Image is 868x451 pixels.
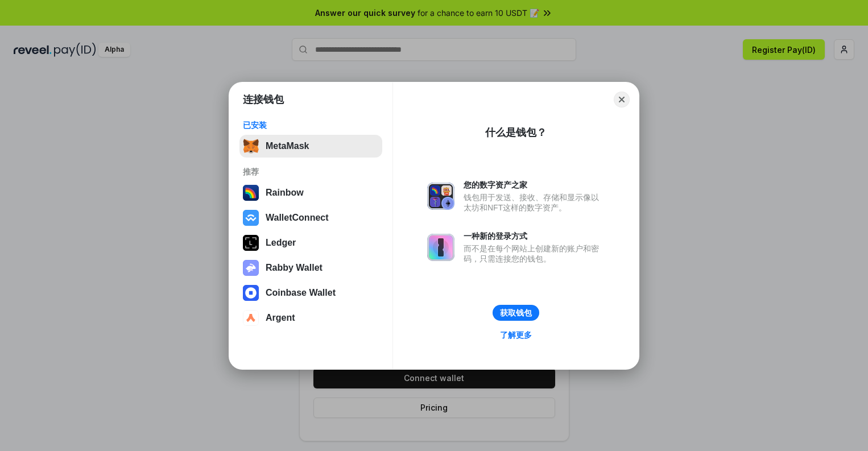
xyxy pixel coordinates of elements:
div: 您的数字资产之家 [464,180,605,190]
div: 什么是钱包？ [485,126,547,139]
div: 已安装 [243,120,379,130]
button: Rainbow [239,181,382,204]
h1: 连接钱包 [243,93,284,106]
img: svg+xml,%3Csvg%20width%3D%22120%22%20height%3D%22120%22%20viewBox%3D%220%200%20120%20120%22%20fil... [243,185,259,201]
img: svg+xml,%3Csvg%20fill%3D%22none%22%20height%3D%2233%22%20viewBox%3D%220%200%2035%2033%22%20width%... [243,138,259,154]
img: svg+xml,%3Csvg%20xmlns%3D%22http%3A%2F%2Fwww.w3.org%2F2000%2Fsvg%22%20fill%3D%22none%22%20viewBox... [427,183,454,210]
button: Argent [239,307,382,329]
img: svg+xml,%3Csvg%20xmlns%3D%22http%3A%2F%2Fwww.w3.org%2F2000%2Fsvg%22%20fill%3D%22none%22%20viewBox... [243,260,259,276]
div: MetaMask [266,141,309,151]
button: Rabby Wallet [239,256,382,279]
div: Argent [266,313,295,323]
div: WalletConnect [266,213,329,223]
button: Ledger [239,231,382,254]
div: 获取钱包 [500,308,532,318]
div: 了解更多 [500,330,532,340]
a: 了解更多 [493,328,539,342]
img: svg+xml,%3Csvg%20width%3D%2228%22%20height%3D%2228%22%20viewBox%3D%220%200%2028%2028%22%20fill%3D... [243,285,259,301]
div: Rainbow [266,188,304,198]
img: svg+xml,%3Csvg%20width%3D%2228%22%20height%3D%2228%22%20viewBox%3D%220%200%2028%2028%22%20fill%3D... [243,210,259,226]
div: Ledger [266,238,296,248]
button: MetaMask [239,135,382,158]
button: Coinbase Wallet [239,282,382,304]
button: WalletConnect [239,206,382,229]
button: 获取钱包 [493,305,539,321]
div: 而不是在每个网站上创建新的账户和密码，只需连接您的钱包。 [464,243,605,264]
div: Rabby Wallet [266,263,323,273]
div: 钱包用于发送、接收、存储和显示像以太坊和NFT这样的数字资产。 [464,192,605,213]
img: svg+xml,%3Csvg%20xmlns%3D%22http%3A%2F%2Fwww.w3.org%2F2000%2Fsvg%22%20fill%3D%22none%22%20viewBox... [427,234,454,261]
div: Coinbase Wallet [266,288,336,298]
button: Close [614,92,630,107]
div: 推荐 [243,167,379,177]
img: svg+xml,%3Csvg%20xmlns%3D%22http%3A%2F%2Fwww.w3.org%2F2000%2Fsvg%22%20width%3D%2228%22%20height%3... [243,235,259,251]
div: 一种新的登录方式 [464,231,605,241]
img: svg+xml,%3Csvg%20width%3D%2228%22%20height%3D%2228%22%20viewBox%3D%220%200%2028%2028%22%20fill%3D... [243,310,259,326]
